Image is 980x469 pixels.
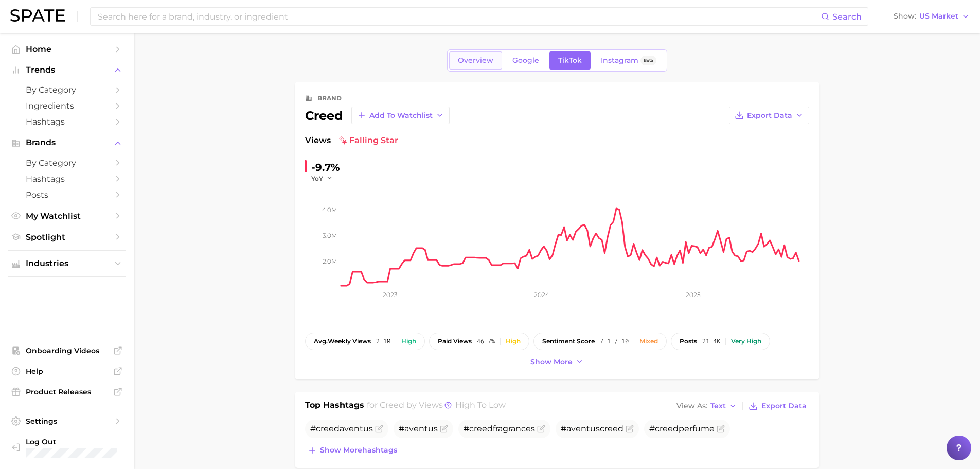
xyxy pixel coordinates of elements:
[649,424,715,433] span: # perfume
[26,367,108,376] span: Help
[322,206,337,214] tspan: 4.0m
[639,338,658,345] div: Mixed
[747,111,792,120] span: Export Data
[8,135,126,150] button: Brands
[8,413,126,429] a: Settings
[506,338,521,345] div: High
[542,338,595,345] span: sentiment score
[97,8,821,25] input: Search here for a brand, industry, or ingredient
[674,399,740,413] button: View AsText
[537,425,545,433] button: Flag as miscategorized or irrelevant
[8,343,126,358] a: Onboarding Videos
[671,333,770,350] button: posts21.4kVery high
[477,338,495,345] span: 46.7%
[367,399,506,413] h2: for by Views
[832,12,862,22] span: Search
[317,92,342,105] div: brand
[600,424,623,433] span: creed
[10,9,65,22] img: SPATE
[731,338,761,345] div: Very high
[600,338,629,345] span: 7.1 / 10
[533,291,549,299] tspan: 2024
[894,13,916,19] span: Show
[601,56,638,65] span: Instagram
[305,399,364,413] h1: Top Hashtags
[530,358,573,367] span: Show more
[383,291,398,299] tspan: 2023
[26,232,108,242] span: Spotlight
[26,346,108,355] span: Onboarding Videos
[8,187,126,203] a: Posts
[26,117,108,127] span: Hashtags
[26,44,108,54] span: Home
[320,446,397,455] span: Show more hashtags
[440,425,448,433] button: Flag as miscategorized or irrelevant
[314,338,371,345] span: weekly views
[8,171,126,187] a: Hashtags
[919,13,958,19] span: US Market
[458,56,493,65] span: Overview
[369,111,433,120] span: Add to Watchlist
[26,437,131,446] span: Log Out
[399,424,438,433] span: #aventus
[305,333,425,350] button: avg.weekly views2.1mHigh
[26,387,108,396] span: Product Releases
[729,107,809,124] button: Export Data
[685,291,700,299] tspan: 2025
[8,62,126,78] button: Trends
[512,56,539,65] span: Google
[26,65,108,75] span: Trends
[26,101,108,111] span: Ingredients
[8,98,126,114] a: Ingredients
[533,333,667,350] button: sentiment score7.1 / 10Mixed
[26,190,108,200] span: Posts
[655,424,679,433] span: creed
[310,424,373,433] span: # aventus
[455,400,506,410] span: high to low
[26,138,108,147] span: Brands
[26,259,108,268] span: Industries
[305,107,450,124] div: creed
[558,56,582,65] span: TikTok
[401,338,416,345] div: High
[380,400,404,410] span: creed
[8,82,126,98] a: by Category
[702,338,720,345] span: 21.4k
[26,416,108,426] span: Settings
[429,333,529,350] button: paid views46.7%High
[26,211,108,221] span: My Watchlist
[504,51,548,70] a: Google
[746,399,809,413] button: Export Data
[438,338,472,345] span: paid views
[351,107,450,124] button: Add to Watchlist
[449,51,502,70] a: Overview
[8,363,126,379] a: Help
[8,41,126,57] a: Home
[314,337,328,345] abbr: average
[316,424,340,433] span: creed
[8,114,126,130] a: Hashtags
[311,159,340,176] div: -9.7%
[717,425,725,433] button: Flag as miscategorized or irrelevant
[323,257,337,265] tspan: 2.0m
[375,425,383,433] button: Flag as miscategorized or irrelevant
[528,355,586,369] button: Show more
[339,136,347,145] img: falling star
[8,384,126,399] a: Product Releases
[26,174,108,184] span: Hashtags
[8,155,126,171] a: by Category
[305,134,331,147] span: Views
[323,232,337,239] tspan: 3.0m
[891,10,972,23] button: ShowUS Market
[8,208,126,224] a: My Watchlist
[8,229,126,245] a: Spotlight
[680,338,697,345] span: posts
[761,402,807,410] span: Export Data
[469,424,493,433] span: creed
[464,424,535,433] span: # fragrances
[644,56,653,65] span: Beta
[311,174,323,183] span: YoY
[26,85,108,95] span: by Category
[676,403,707,409] span: View As
[311,174,333,183] button: YoY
